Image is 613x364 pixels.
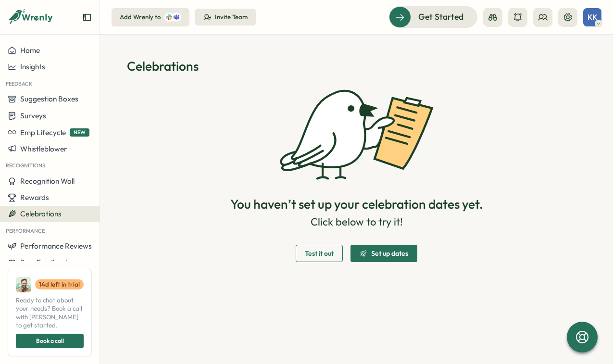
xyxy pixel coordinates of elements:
[371,250,408,257] span: Set up dates
[305,250,334,257] span: Test it out
[35,279,84,290] a: 14d left in trial
[20,94,78,103] span: Suggestion Boxes
[20,62,45,71] span: Insights
[82,13,92,22] button: Expand sidebar
[418,11,463,23] span: Get Started
[20,193,49,202] span: Rewards
[20,128,66,137] span: Emp Lifecycle
[215,13,248,22] div: Invite Team
[16,296,84,330] span: Ready to chat about your needs? Book a call with [PERSON_NAME] to get started.
[20,111,46,120] span: Surveys
[36,334,64,348] span: Book a call
[588,13,597,21] span: KK
[16,334,84,348] button: Book a call
[70,128,89,137] span: NEW
[20,144,67,153] span: Whistleblower
[230,196,483,213] span: You haven’t set up your celebration dates yet.
[296,245,343,262] button: Test it out
[20,46,40,55] span: Home
[16,277,31,292] img: Ali Khan
[311,214,403,229] span: Click below to try it!
[20,176,75,186] span: Recognition Wall
[112,8,189,26] button: Add Wrenly to
[120,13,161,22] div: Add Wrenly to
[20,209,62,218] span: Celebrations
[389,6,477,27] button: Get Started
[20,258,69,267] span: Peer Feedback
[20,241,92,251] span: Performance Reviews
[127,58,586,75] h1: Celebrations
[350,245,417,262] button: Set up dates
[195,9,256,26] button: Invite Team
[583,8,601,26] button: KK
